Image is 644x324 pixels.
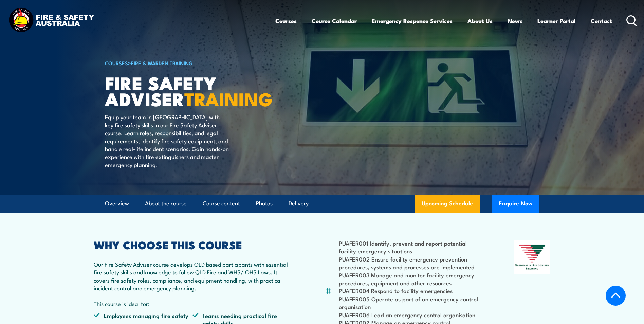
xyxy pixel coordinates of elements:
[537,12,576,30] a: Learner Portal
[275,12,297,30] a: Courses
[339,239,481,255] li: PUAFER001 Identify, prevent and report potential facility emergency situations
[184,84,273,112] strong: TRAINING
[339,311,481,319] li: PUAFER006 Lead an emergency control organisation
[492,195,539,213] button: Enquire Now
[94,260,292,292] p: Our Fire Safety Adviser course develops QLD based participants with essential fire safety skills ...
[312,12,357,30] a: Course Calendar
[131,59,193,67] a: Fire & Warden Training
[339,295,481,311] li: PUAFER005 Operate as part of an emergency control organisation
[289,195,309,213] a: Delivery
[339,287,481,294] li: PUAFER004 Respond to facility emergencies
[339,271,481,287] li: PUAFER003 Manage and monitor facility emergency procedures, equipment and other resources
[145,195,187,213] a: About the course
[256,195,273,213] a: Photos
[508,12,522,30] a: News
[105,75,273,106] h1: FIRE SAFETY ADVISER
[372,12,453,30] a: Emergency Response Services
[105,59,128,67] a: COURSES
[415,195,480,213] a: Upcoming Schedule
[105,59,273,67] h6: >
[467,12,493,30] a: About Us
[514,240,551,274] img: Nationally Recognised Training logo.
[339,255,481,271] li: PUAFER002 Ensure facility emergency prevention procedures, systems and processes are implemented
[94,240,292,249] h2: WHY CHOOSE THIS COURSE
[591,12,612,30] a: Contact
[203,195,240,213] a: Course content
[105,195,129,213] a: Overview
[94,300,292,307] p: This course is ideal for:
[105,113,229,168] p: Equip your team in [GEOGRAPHIC_DATA] with key fire safety skills in our Fire Safety Adviser cours...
